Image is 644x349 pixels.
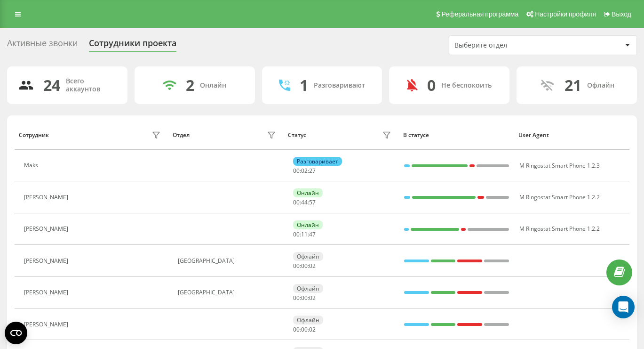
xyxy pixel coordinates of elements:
[293,199,316,206] div: : :
[301,167,308,175] span: 02
[178,289,278,296] div: [GEOGRAPHIC_DATA]
[89,38,176,53] div: Сотрудники проекта
[293,326,316,333] div: : :
[24,258,71,264] div: [PERSON_NAME]
[519,162,600,170] span: M Ringostat Smart Phone 1.2.3
[300,76,308,94] div: 1
[293,295,316,301] div: : :
[535,10,596,18] span: Настройки профиля
[66,77,116,93] div: Всего аккаунтов
[293,284,323,293] div: Офлайн
[293,168,316,174] div: : :
[518,132,625,138] div: User Agent
[309,198,316,206] span: 57
[5,322,27,344] button: Open CMP widget
[301,325,308,333] span: 00
[293,325,300,333] span: 00
[519,193,600,201] span: M Ringostat Smart Phone 1.2.2
[301,198,308,206] span: 44
[288,132,306,138] div: Статус
[293,220,323,229] div: Онлайн
[293,157,342,166] div: Разговаривает
[314,81,365,89] div: Разговаривают
[519,225,600,233] span: M Ringostat Smart Phone 1.2.2
[301,294,308,302] span: 00
[293,198,300,206] span: 00
[403,132,509,138] div: В статусе
[293,188,323,197] div: Онлайн
[309,167,316,175] span: 27
[309,294,316,302] span: 02
[293,230,300,238] span: 00
[293,263,316,269] div: : :
[293,316,323,325] div: Офлайн
[427,76,436,94] div: 0
[293,167,300,175] span: 00
[454,41,567,49] div: Выберите отдел
[441,81,492,89] div: Не беспокоить
[24,289,71,296] div: [PERSON_NAME]
[178,258,278,264] div: [GEOGRAPHIC_DATA]
[612,296,635,318] div: Open Intercom Messenger
[43,76,60,94] div: 24
[293,294,300,302] span: 00
[293,252,323,261] div: Офлайн
[441,10,518,18] span: Реферальная программа
[186,76,194,94] div: 2
[564,76,581,94] div: 21
[24,194,71,201] div: [PERSON_NAME]
[200,81,226,89] div: Онлайн
[293,231,316,238] div: : :
[301,262,308,270] span: 00
[19,132,49,138] div: Сотрудник
[612,10,631,18] span: Выход
[293,262,300,270] span: 00
[309,262,316,270] span: 02
[301,230,308,238] span: 11
[309,325,316,333] span: 02
[587,81,614,89] div: Офлайн
[24,226,71,232] div: [PERSON_NAME]
[309,230,316,238] span: 47
[7,38,78,53] div: Активные звонки
[173,132,190,138] div: Отдел
[24,162,40,169] div: Maks
[24,321,71,328] div: [PERSON_NAME]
